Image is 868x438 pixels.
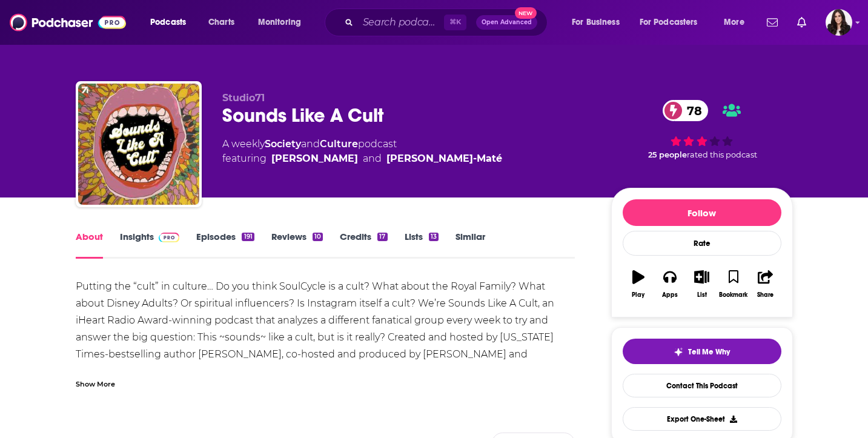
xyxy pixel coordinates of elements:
div: 78 25 peoplerated this podcast [611,92,793,167]
div: 17 [377,233,387,241]
div: Bookmark [719,291,747,299]
span: For Business [572,14,620,31]
div: Play [632,291,644,299]
span: and [363,151,382,166]
span: More [724,14,744,31]
span: Podcasts [150,14,186,31]
div: Search podcasts, credits, & more... [336,8,559,36]
button: List [686,262,717,306]
div: Rate [623,231,781,256]
a: 78 [663,100,708,121]
button: Apps [654,262,686,306]
div: 10 [313,233,323,241]
a: InsightsPodchaser Pro [120,231,180,259]
button: Share [749,262,781,306]
button: Open AdvancedNew [476,15,537,30]
span: and [301,138,320,150]
img: tell me why sparkle [674,347,683,357]
a: About [76,231,103,259]
span: Logged in as RebeccaShapiro [826,9,852,36]
button: Bookmark [718,262,749,306]
img: Sounds Like A Cult [78,84,199,205]
a: Reviews10 [271,231,323,259]
span: 78 [675,100,708,121]
button: Follow [623,199,781,226]
a: Similar [456,231,485,259]
div: 13 [429,233,439,241]
span: Tell Me Why [688,347,730,357]
button: open menu [142,13,202,32]
div: A weekly podcast [222,137,502,166]
a: Amanda Montell [271,151,358,166]
span: New [515,7,537,19]
div: Share [757,291,774,299]
span: rated this podcast [687,150,757,159]
a: Society [265,138,301,150]
button: open menu [715,13,760,32]
span: Open Advanced [482,19,532,25]
div: Apps [662,291,678,299]
span: For Podcasters [640,14,698,31]
a: Show notifications dropdown [762,12,783,33]
button: open menu [632,13,715,32]
button: Play [623,262,654,306]
img: User Profile [826,9,852,36]
a: Episodes191 [196,231,254,259]
a: Culture [320,138,358,150]
div: 191 [242,233,254,241]
a: Lists13 [405,231,439,259]
img: Podchaser - Follow, Share and Rate Podcasts [10,11,126,34]
div: Putting the “cult” in culture… Do you think SoulCycle is a cult? What about the Royal Family? Wha... [76,278,575,431]
a: Charts [200,13,242,32]
span: ⌘ K [444,15,466,30]
div: List [697,291,707,299]
button: Show profile menu [826,9,852,36]
span: 25 people [648,150,687,159]
span: featuring [222,151,502,166]
input: Search podcasts, credits, & more... [358,13,444,32]
a: Credits17 [340,231,387,259]
a: Show notifications dropdown [792,12,811,33]
img: Podchaser Pro [159,233,180,242]
span: Monitoring [258,14,301,31]
a: Contact This Podcast [623,374,781,397]
button: Export One-Sheet [623,407,781,431]
a: Isabela Medina-Maté [386,151,502,166]
button: open menu [563,13,635,32]
button: tell me why sparkleTell Me Why [623,339,781,364]
button: open menu [250,13,317,32]
span: Charts [208,14,234,31]
span: Studio71 [222,92,265,104]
